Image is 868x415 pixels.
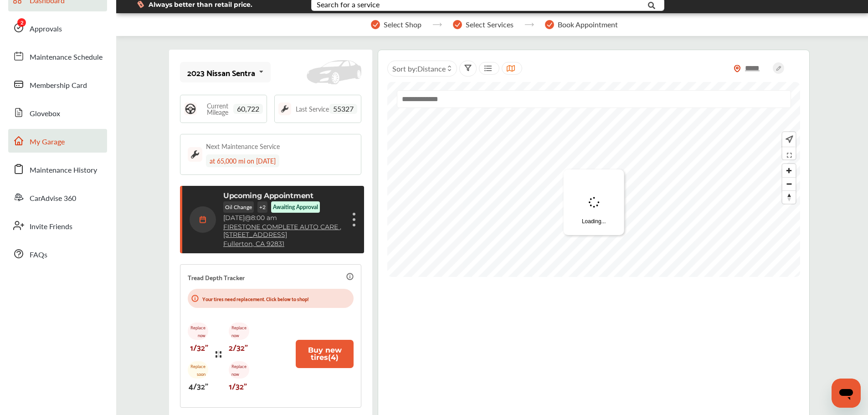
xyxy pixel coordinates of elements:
span: Approvals [30,23,62,35]
canvas: Map [387,82,800,277]
img: stepper-checkmark.b5569197.svg [545,20,554,29]
a: FAQs [8,242,107,266]
img: stepper-arrow.e24c07c6.svg [432,23,442,26]
div: 2023 Nissan Sentra [187,68,255,77]
p: Awaiting Approval [273,203,318,211]
img: stepper-checkmark.b5569197.svg [453,20,462,29]
img: dollor_label_vector.a70140d1.svg [137,0,144,8]
div: Loading... [564,169,624,235]
span: Membership Card [30,80,87,92]
span: 55327 [329,104,357,114]
button: Reset bearing to north [782,190,796,204]
img: calendar-icon.35d1de04.svg [190,206,216,233]
img: location_vector_orange.38f05af8.svg [734,65,741,72]
button: Buy new tires(4) [296,340,354,368]
a: Glovebox [8,101,107,124]
img: stepper-checkmark.b5569197.svg [371,20,380,29]
a: Maintenance History [8,157,107,181]
span: Sort by : [392,63,446,74]
a: Approvals [8,16,107,40]
p: Replace now [188,323,208,340]
span: Distance [417,63,446,74]
button: Zoom in [782,164,796,177]
iframe: Button to launch messaging window [832,379,861,408]
span: Maintenance History [30,164,97,176]
a: Membership Card [8,72,107,96]
p: + 2 [257,201,267,213]
span: Glovebox [30,108,60,120]
span: Last Service [296,106,329,112]
a: FIRESTONE COMPLETE AUTO CARE ,[STREET_ADDRESS] [223,223,344,239]
p: 1/32" [229,379,247,393]
img: stepper-arrow.e24c07c6.svg [524,23,534,26]
a: My Garage [8,129,107,153]
span: FAQs [30,249,47,261]
span: CarAdvise 360 [30,193,76,205]
p: Tread Depth Tracker [188,272,245,282]
span: Book Appointment [558,20,618,29]
span: 8:00 am [251,214,277,222]
p: Oil Change [223,201,254,213]
div: Next Maintenance Service [206,142,280,151]
span: [DATE] [223,214,245,222]
span: Always better than retail price. [149,1,252,8]
a: CarAdvise 360 [8,185,107,209]
span: @ [245,214,251,222]
div: Search for a service [317,1,380,8]
a: Invite Friends [8,214,107,237]
img: steering_logo [184,102,197,115]
span: Maintenance Schedule [30,51,103,63]
img: recenter.ce011a49.svg [784,134,793,144]
p: Upcoming Appointment [223,191,313,200]
span: Select Shop [384,20,421,29]
p: 4/32" [189,379,208,393]
button: Zoom out [782,177,796,190]
div: at 65,000 mi on [DATE] [206,154,279,167]
img: maintenance_logo [278,102,291,115]
span: 60,722 [233,104,263,114]
p: 2/32" [229,340,248,354]
p: Replace now [229,361,249,379]
a: Maintenance Schedule [8,44,107,68]
img: maintenance_logo [188,147,202,162]
span: Select Services [466,20,514,29]
span: Invite Friends [30,221,72,233]
p: Your tires need replacement. Click below to shop! [202,294,308,303]
img: tire_track_logo.b900bcbc.svg [216,350,221,358]
img: placeholder_car.fcab19be.svg [307,60,361,85]
span: Current Mileage [201,102,233,115]
p: Replace soon [188,361,208,379]
p: Replace now [229,323,249,340]
a: Fullerton, CA 92831 [223,240,284,248]
p: 1/32" [190,340,208,354]
span: My Garage [30,136,65,148]
span: Reset bearing to north [782,191,796,204]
